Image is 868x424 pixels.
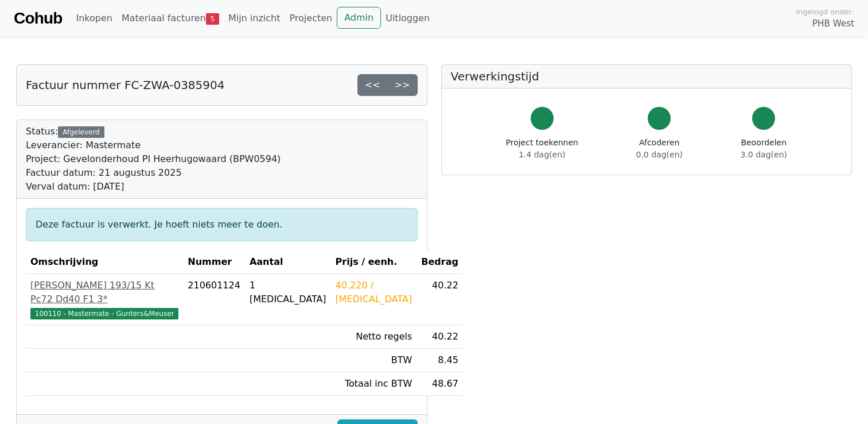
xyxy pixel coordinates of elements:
th: Nummer [183,250,245,274]
div: Factuur datum: 21 augustus 2025 [26,166,281,180]
a: Materiaal facturen5 [117,7,224,30]
th: Bedrag [417,250,463,274]
a: Projecten [285,7,337,30]
th: Omschrijving [26,250,183,274]
td: Netto regels [331,325,417,349]
a: Inkopen [71,7,116,30]
a: Uitloggen [381,7,434,30]
div: Status: [26,125,281,194]
td: 8.45 [417,349,463,372]
div: 1 [MEDICAL_DATA] [250,279,326,306]
a: Cohub [14,5,62,32]
span: Ingelogd onder: [796,6,854,17]
td: 40.22 [417,325,463,349]
th: Aantal [245,250,331,274]
span: 1.4 dag(en) [519,150,565,159]
span: 100110 - Mastermate - Gunters&Meuser [30,308,178,319]
a: Admin [337,7,381,29]
div: Project: Gevelonderhoud PI Heerhugowaard (BPW0594) [26,152,281,166]
div: Project toekennen [506,137,578,161]
div: Deze factuur is verwerkt. Je hoeft niets meer te doen. [26,208,418,241]
div: [PERSON_NAME] 193/15 Kt Pc72 Dd40 F1 3* [30,279,178,306]
div: Verval datum: [DATE] [26,180,281,194]
div: Afcoderen [636,137,683,161]
a: >> [387,74,418,96]
span: 3.0 dag(en) [741,150,787,159]
td: 48.67 [417,372,463,396]
div: 40.220 / [MEDICAL_DATA] [336,279,412,306]
div: Afgeleverd [58,126,104,138]
a: Mijn inzicht [224,7,285,30]
a: [PERSON_NAME] 193/15 Kt Pc72 Dd40 F1 3*100110 - Mastermate - Gunters&Meuser [30,279,178,320]
h5: Factuur nummer FC-ZWA-0385904 [26,78,225,92]
td: 210601124 [183,274,245,325]
span: PHB West [812,17,854,30]
div: Beoordelen [741,137,787,161]
td: Totaal inc BTW [331,372,417,396]
a: << [357,74,388,96]
span: 5 [206,13,219,25]
td: BTW [331,349,417,372]
th: Prijs / eenh. [331,250,417,274]
div: Leverancier: Mastermate [26,138,281,152]
h5: Verwerkingstijd [451,70,843,83]
td: 40.22 [417,274,463,325]
span: 0.0 dag(en) [636,150,683,159]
